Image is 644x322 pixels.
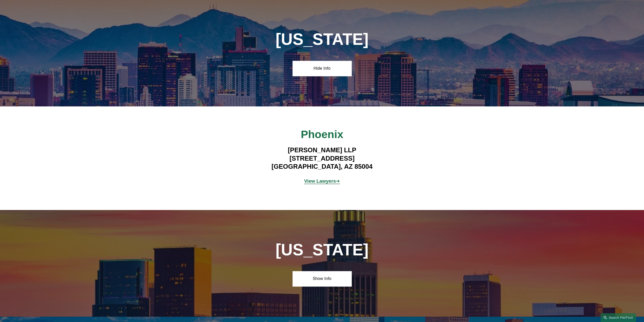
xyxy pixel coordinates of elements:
[336,178,340,184] a: ➔
[248,146,396,171] h4: [PERSON_NAME] LLP [STREET_ADDRESS] [GEOGRAPHIC_DATA], AZ 85004
[293,271,351,286] a: Show Info
[301,128,343,140] span: Phoenix
[304,178,336,184] a: View Lawyers
[600,313,636,322] a: Search this site
[248,30,396,49] h1: [US_STATE]
[293,61,351,76] a: Hide Info
[248,241,396,259] h1: [US_STATE]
